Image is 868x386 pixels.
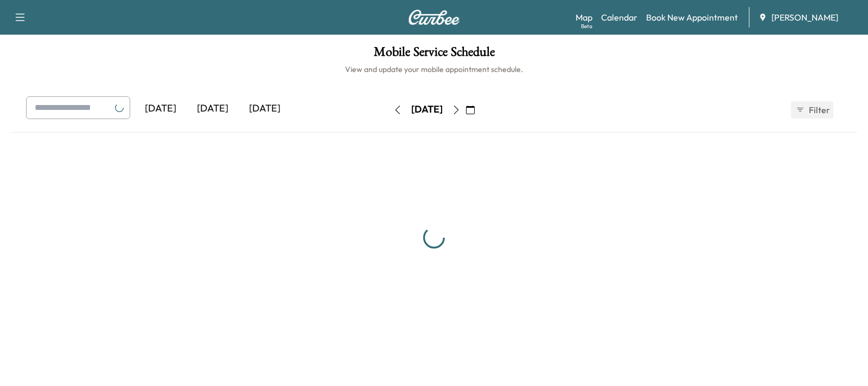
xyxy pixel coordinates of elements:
[581,22,592,30] div: Beta
[187,96,239,121] div: [DATE]
[239,96,291,121] div: [DATE]
[135,96,187,121] div: [DATE]
[646,11,738,24] a: Book New Appointment
[576,11,592,24] a: MapBeta
[11,45,857,64] h1: Mobile Service Schedule
[791,101,833,119] button: Filter
[411,103,443,116] div: [DATE]
[771,11,838,24] span: [PERSON_NAME]
[601,11,637,24] a: Calendar
[408,10,460,25] img: Curbee Logo
[809,103,828,116] span: Filter
[11,64,857,75] h6: View and update your mobile appointment schedule.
